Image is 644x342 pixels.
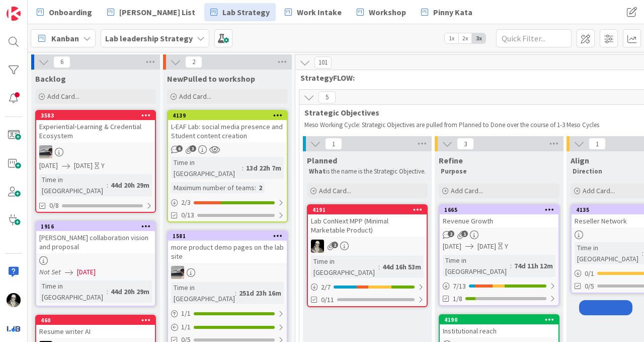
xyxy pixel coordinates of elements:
[369,6,406,18] span: Workshop
[107,180,108,191] span: :
[108,286,152,297] div: 44d 20h 29m
[311,240,324,253] img: WS
[39,267,61,276] i: Not Set
[167,110,288,222] a: 4139L-EAF Lab: social media presence and Student content creationTime in [GEOGRAPHIC_DATA]:13d 22...
[107,286,108,297] span: :
[512,260,555,271] div: 74d 11h 12m
[440,324,558,337] div: Institutional reach
[319,186,351,195] span: Add Card...
[433,6,472,18] span: Pinny Kata
[36,231,155,253] div: [PERSON_NAME] collaboration vision and proposal
[168,196,287,209] div: 2/3
[171,266,184,279] img: jB
[440,315,558,337] div: 4190Institutional reach
[36,111,155,142] div: 3583Experiential‑Learning & Credential Ecosystem
[168,232,287,241] div: 1581
[242,162,244,174] span: :
[168,307,287,320] div: 1/1
[171,282,235,304] div: Time in [GEOGRAPHIC_DATA]
[36,316,155,325] div: 460
[453,294,462,304] span: 1/8
[308,214,427,237] div: Lab ConNext MPP (Minimal Marketable Product)
[255,182,256,193] span: :
[445,33,458,43] span: 1x
[236,288,284,299] div: 251d 23h 16m
[181,197,191,208] span: 2 / 3
[36,145,155,158] div: jB
[171,157,242,179] div: Time in [GEOGRAPHIC_DATA]
[36,120,155,142] div: Experiential‑Learning & Credential Ecosystem
[444,206,558,213] div: 1665
[168,111,287,120] div: 4139
[308,205,427,214] div: 4191
[440,205,558,227] div: 1665Revenue Growth
[39,145,52,158] img: jB
[308,205,427,237] div: 4191Lab ConNext MPP (Minimal Marketable Product)
[53,56,70,68] span: 6
[458,33,472,43] span: 2x
[308,281,427,294] div: 2/7
[49,6,92,18] span: Onboarding
[39,280,107,303] div: Time in [GEOGRAPHIC_DATA]
[168,321,287,333] div: 1/1
[510,260,512,271] span: :
[36,111,155,120] div: 3583
[297,6,342,18] span: Work Intake
[36,222,155,253] div: 1916[PERSON_NAME] collaboration vision and proposal
[308,240,427,253] div: WS
[321,295,334,305] span: 0/11
[443,241,461,252] span: [DATE]
[279,3,348,21] a: Work Intake
[171,182,255,193] div: Maximum number of teams
[204,3,276,21] a: Lab Strategy
[168,120,287,142] div: L-EAF Lab: social media presence and Student content creation
[457,138,474,150] span: 3
[74,160,93,171] span: [DATE]
[441,167,467,176] strong: Purpose
[496,29,572,47] input: Quick Filter...
[168,232,287,263] div: 1581more product demo pages on the lab site
[583,186,615,195] span: Add Card...
[321,282,331,293] span: 2 / 7
[318,91,336,103] span: 5
[575,242,642,264] div: Time in [GEOGRAPHIC_DATA]
[244,162,284,174] div: 13d 22h 7m
[190,145,196,152] span: 3
[168,111,287,142] div: 4139L-EAF Lab: social media presence and Student content creation
[7,7,21,21] img: Visit kanbanzone.com
[309,167,426,176] p: is the name is the Strategic Objective.
[47,92,79,101] span: Add Card...
[173,233,287,240] div: 1581
[173,112,287,119] div: 4139
[39,174,107,196] div: Time in [GEOGRAPHIC_DATA]
[108,180,152,191] div: 44d 20h 29m
[312,206,427,213] div: 4191
[35,74,66,84] span: Backlog
[181,210,194,220] span: 0/13
[168,241,287,263] div: more product demo pages on the lab site
[309,167,326,176] strong: What
[256,182,265,193] div: 2
[31,3,98,21] a: Onboarding
[472,33,486,43] span: 3x
[332,242,338,248] span: 2
[451,186,483,195] span: Add Card...
[440,214,558,227] div: Revenue Growth
[35,110,156,213] a: 3583Experiential‑Learning & Credential EcosystemjB[DATE][DATE]YTime in [GEOGRAPHIC_DATA]:44d 20h ...
[39,160,58,171] span: [DATE]
[7,321,21,335] img: avatar
[105,33,193,43] b: Lab leadership Strategy
[325,138,342,150] span: 1
[440,205,558,214] div: 1665
[101,3,201,21] a: [PERSON_NAME] List
[307,204,428,307] a: 4191Lab ConNext MPP (Minimal Marketable Product)WSTime in [GEOGRAPHIC_DATA]:44d 16h 53m2/70/11
[41,112,155,119] div: 3583
[642,248,643,259] span: :
[571,155,589,165] span: Align
[477,241,496,252] span: [DATE]
[49,200,59,211] span: 0/8
[41,317,155,324] div: 460
[444,316,558,323] div: 4190
[168,266,287,279] div: jB
[314,56,332,69] span: 101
